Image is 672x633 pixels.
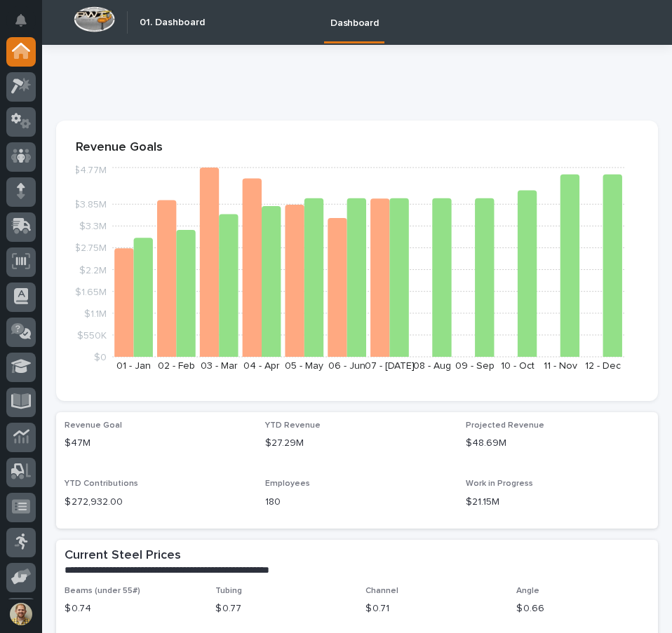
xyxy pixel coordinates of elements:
[265,495,449,510] p: 180
[328,361,365,371] text: 06 - Jun
[243,361,280,371] text: 04 - Apr
[65,436,248,451] p: $47M
[79,222,107,231] tspan: $3.3M
[501,361,535,371] text: 10 - Oct
[466,495,650,510] p: $21.15M
[413,361,451,371] text: 08 - Aug
[94,353,107,362] tspan: $0
[201,361,238,371] text: 03 - Mar
[285,361,323,371] text: 05 - May
[544,361,577,371] text: 11 - Nov
[84,308,107,318] tspan: $1.1M
[455,361,495,371] text: 09 - Sep
[65,601,199,616] p: $ 0.74
[365,601,499,616] p: $ 0.71
[76,140,638,156] p: Revenue Goals
[585,361,621,371] text: 12 - Dec
[65,548,181,564] h2: Current Steel Prices
[65,479,138,488] span: YTD Contributions
[74,200,107,210] tspan: $3.85M
[74,6,115,32] img: Workspace Logo
[365,361,415,371] text: 07 - [DATE]
[79,265,107,275] tspan: $2.2M
[516,587,539,595] span: Angle
[265,436,449,451] p: $27.29M
[116,361,151,371] text: 01 - Jan
[6,6,36,35] button: Notifications
[65,587,140,595] span: Beams (under 55#)
[74,165,107,175] tspan: $4.77M
[466,436,650,451] p: $48.69M
[18,14,36,36] div: Notifications
[265,421,321,430] span: YTD Revenue
[516,601,650,616] p: $ 0.66
[74,243,107,253] tspan: $2.75M
[215,587,242,595] span: Tubing
[265,479,310,488] span: Employees
[65,421,122,430] span: Revenue Goal
[466,421,544,430] span: Projected Revenue
[215,601,349,616] p: $ 0.77
[140,17,205,29] h2: 01. Dashboard
[77,330,107,340] tspan: $550K
[365,587,398,595] span: Channel
[466,479,533,488] span: Work in Progress
[158,361,195,371] text: 02 - Feb
[6,599,36,629] button: users-avatar
[75,287,107,297] tspan: $1.65M
[65,495,248,510] p: $ 272,932.00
